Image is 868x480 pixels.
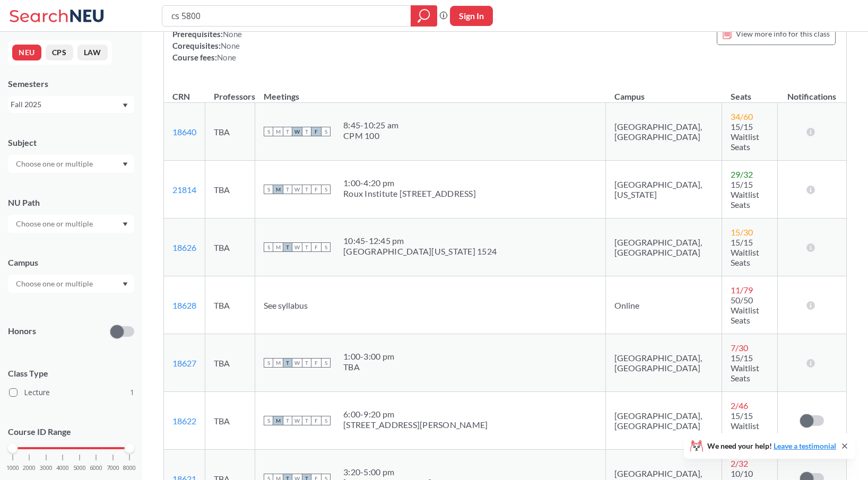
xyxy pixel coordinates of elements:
[302,185,311,194] span: T
[731,411,759,441] span: 15/15 Waitlist Seats
[311,242,321,252] span: F
[172,242,196,252] a: 18626
[264,127,273,136] span: S
[11,217,100,230] input: Choose one or multiple
[731,353,759,383] span: 15/15 Waitlist Seats
[8,137,134,149] div: Subject
[302,127,311,136] span: T
[411,5,437,27] div: magnifying glass
[731,121,759,152] span: 15/15 Waitlist Seats
[292,185,302,194] span: W
[8,78,134,90] div: Semesters
[172,127,196,137] a: 18640
[606,219,722,276] td: [GEOGRAPHIC_DATA], [GEOGRAPHIC_DATA]
[46,45,73,60] button: CPS
[731,237,759,267] span: 15/15 Waitlist Seats
[8,215,134,233] div: Dropdown arrow
[283,242,292,252] span: T
[343,120,398,130] div: 8:45 - 10:25 am
[8,368,134,379] span: Class Type
[321,416,331,425] span: S
[731,343,748,353] span: 7 / 30
[731,227,753,237] span: 15 / 30
[223,29,242,39] span: None
[283,416,292,425] span: T
[123,222,128,226] svg: Dropdown arrow
[450,6,493,26] button: Sign In
[255,80,606,103] th: Meetings
[606,80,722,103] th: Campus
[73,465,86,471] span: 5000
[731,295,759,325] span: 50/50 Waitlist Seats
[343,467,453,477] div: 3:20 - 5:00 pm
[343,362,394,372] div: TBA
[343,188,476,199] div: Roux Institute [STREET_ADDRESS]
[302,242,311,252] span: T
[343,420,488,430] div: [STREET_ADDRESS][PERSON_NAME]
[172,300,196,310] a: 18628
[90,465,102,471] span: 6000
[107,465,119,471] span: 7000
[273,185,283,194] span: M
[731,458,748,468] span: 2 / 32
[172,91,190,102] div: CRN
[311,416,321,425] span: F
[778,80,846,103] th: Notifications
[283,185,292,194] span: T
[273,358,283,368] span: M
[731,400,748,411] span: 2 / 46
[56,465,69,471] span: 4000
[418,8,430,23] svg: magnifying glass
[273,416,283,425] span: M
[264,416,273,425] span: S
[123,282,128,286] svg: Dropdown arrow
[172,185,196,195] a: 21814
[283,358,292,368] span: T
[292,416,302,425] span: W
[731,111,753,121] span: 34 / 60
[292,127,302,136] span: W
[205,219,255,276] td: TBA
[311,358,321,368] span: F
[172,416,196,426] a: 18622
[8,96,134,113] div: Fall 2025Dropdown arrow
[123,103,128,108] svg: Dropdown arrow
[343,351,394,362] div: 1:00 - 3:00 pm
[343,246,497,257] div: [GEOGRAPHIC_DATA][US_STATE] 1524
[273,127,283,136] span: M
[736,27,830,40] span: View more info for this class
[205,80,255,103] th: Professors
[77,45,108,60] button: LAW
[12,45,41,60] button: NEU
[205,392,255,450] td: TBA
[731,285,753,295] span: 11 / 79
[264,300,308,310] span: See syllabus
[205,161,255,219] td: TBA
[321,127,331,136] span: S
[11,158,100,170] input: Choose one or multiple
[774,441,836,450] a: Leave a testimonial
[9,386,134,399] label: Lecture
[606,392,722,450] td: [GEOGRAPHIC_DATA], [GEOGRAPHIC_DATA]
[311,127,321,136] span: F
[343,130,398,141] div: CPM 100
[707,442,836,450] span: We need your help!
[205,276,255,334] td: TBA
[606,161,722,219] td: [GEOGRAPHIC_DATA], [US_STATE]
[292,358,302,368] span: W
[343,178,476,188] div: 1:00 - 4:20 pm
[731,169,753,179] span: 29 / 32
[606,103,722,161] td: [GEOGRAPHIC_DATA], [GEOGRAPHIC_DATA]
[302,358,311,368] span: T
[606,334,722,392] td: [GEOGRAPHIC_DATA], [GEOGRAPHIC_DATA]
[205,334,255,392] td: TBA
[8,275,134,293] div: Dropdown arrow
[8,426,134,438] p: Course ID Range
[8,197,134,208] div: NU Path
[6,465,19,471] span: 1000
[8,325,36,337] p: Honors
[343,235,497,246] div: 10:45 - 12:45 pm
[205,103,255,161] td: TBA
[343,409,488,420] div: 6:00 - 9:20 pm
[292,242,302,252] span: W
